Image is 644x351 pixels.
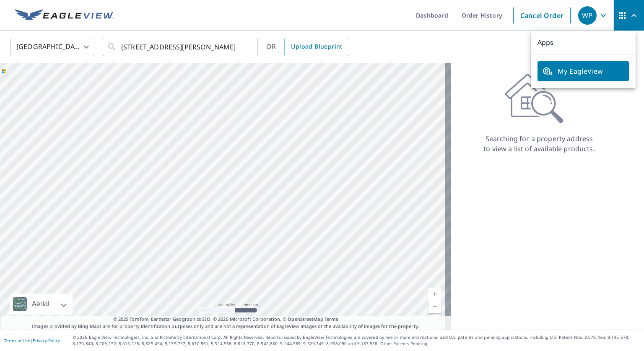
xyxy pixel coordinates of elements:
[113,316,338,323] span: © 2025 TomTom, Earthstar Geographics SIO, © 2025 Microsoft Corporation, ©
[513,7,571,24] a: Cancel Order
[538,61,629,81] a: My EagleView
[428,300,441,313] a: Current Level 3, Zoom Out
[29,294,52,315] div: Aerial
[10,294,73,315] div: Aerial
[428,288,441,300] a: Current Level 3, Zoom In
[291,41,342,52] span: Upload Blueprint
[531,31,636,54] p: Apps
[4,338,60,343] p: |
[73,334,640,347] p: © 2025 Eagle View Technologies, Inc. and Pictometry International Corp. All Rights Reserved. Repo...
[121,35,241,59] input: Search by address or latitude-longitude
[578,6,597,25] div: WP
[543,66,624,76] span: My EagleView
[15,9,114,22] img: EV Logo
[284,38,349,56] a: Upload Blueprint
[4,338,30,343] a: Terms of Use
[288,316,323,322] a: OpenStreetMap
[266,38,349,56] div: OR
[483,134,595,154] p: Searching for a property address to view a list of available products.
[10,35,94,59] div: [GEOGRAPHIC_DATA]
[33,338,60,343] a: Privacy Policy
[325,316,338,322] a: Terms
